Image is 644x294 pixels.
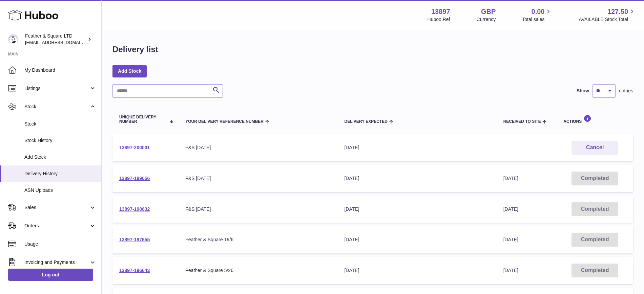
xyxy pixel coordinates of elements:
[24,241,96,247] span: Usage
[112,44,158,55] h1: Delivery list
[24,137,96,144] span: Stock History
[24,104,89,110] span: Stock
[532,7,545,16] span: 0.00
[477,16,496,23] div: Currency
[24,259,89,266] span: Invoicing and Payments
[431,7,450,16] strong: 13897
[579,7,636,23] a: 127.50 AVAILABLE Stock Total
[24,67,96,73] span: My Dashboard
[8,34,18,44] img: feathernsquare@gmail.com
[344,175,490,182] div: [DATE]
[503,268,518,273] span: [DATE]
[24,223,89,229] span: Orders
[185,267,331,274] div: Feather & Square 5/26
[185,119,264,124] span: Your Delivery Reference Number
[8,269,93,281] a: Log out
[503,176,518,181] span: [DATE]
[344,267,490,274] div: [DATE]
[619,88,633,94] span: entries
[428,16,450,23] div: Huboo Ref
[24,171,96,177] span: Delivery History
[522,16,552,23] span: Total sales
[119,176,150,181] a: 13897-199056
[119,237,150,242] a: 13897-197655
[344,236,490,243] div: [DATE]
[344,144,490,151] div: [DATE]
[25,40,100,45] span: [EMAIL_ADDRESS][DOMAIN_NAME]
[579,16,636,23] span: AVAILABLE Stock Total
[185,175,331,182] div: F&S [DATE]
[24,154,96,160] span: Add Stock
[503,119,541,124] span: Received to Site
[119,206,150,212] a: 13897-198632
[481,7,496,16] strong: GBP
[185,144,331,151] div: F&S [DATE]
[24,121,96,127] span: Stock
[185,206,331,212] div: F&S [DATE]
[24,85,89,92] span: Listings
[119,268,150,273] a: 13897-196643
[119,145,150,150] a: 13897-200001
[24,187,96,194] span: ASN Uploads
[25,33,86,46] div: Feather & Square LTD
[344,119,387,124] span: Delivery Expected
[112,65,147,77] a: Add Stock
[344,206,490,212] div: [DATE]
[522,7,552,23] a: 0.00 Total sales
[577,88,589,94] label: Show
[563,115,626,124] div: Actions
[24,204,89,211] span: Sales
[572,141,618,155] button: Cancel
[185,236,331,243] div: Feather & Square 19/6
[607,7,628,16] span: 127.50
[503,206,518,212] span: [DATE]
[119,115,166,124] span: Unique Delivery Number
[503,237,518,242] span: [DATE]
